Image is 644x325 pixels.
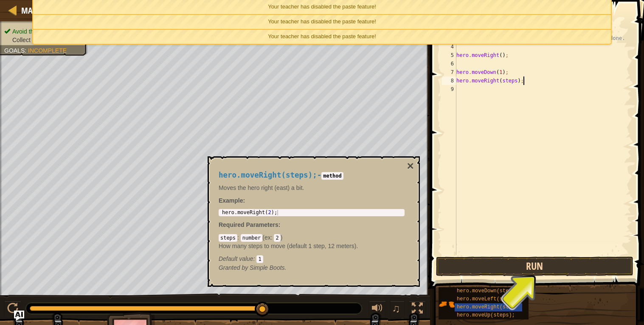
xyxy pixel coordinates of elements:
span: Your teacher has disabled the paste feature! [268,33,376,40]
span: Your teacher has disabled the paste feature! [268,18,376,25]
span: Required Parameters [219,221,278,228]
span: : [253,255,257,262]
button: × [407,160,414,172]
span: Default value [219,255,253,262]
span: : [278,221,281,228]
h4: - [219,171,405,179]
code: method [321,172,343,180]
span: Granted by [219,264,250,271]
span: Your teacher has disabled the paste feature! [268,3,376,10]
p: Moves the hero right (east) a bit. [219,184,405,192]
span: hero.moveRight(steps); [219,171,317,179]
span: : [271,234,274,241]
span: : [237,234,241,241]
strong: : [219,197,245,204]
code: 1 [256,255,263,263]
code: number [241,234,262,242]
p: How many steps to move (default 1 step, 12 meters). [219,242,405,250]
span: Example [219,197,243,204]
code: 2 [274,234,280,242]
code: steps [219,234,237,242]
em: Simple Boots. [219,264,287,271]
span: ex [264,234,271,241]
div: ( ) [219,233,405,263]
